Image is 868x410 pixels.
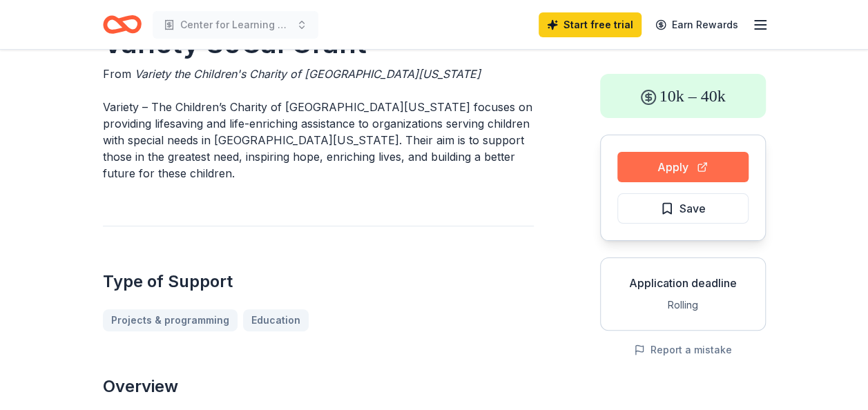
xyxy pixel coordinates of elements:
[617,152,749,182] button: Apply
[103,271,534,293] h2: Type of Support
[647,12,746,37] a: Earn Rewards
[103,8,142,41] a: Home
[103,309,238,331] a: Projects & programming
[103,66,534,82] div: From
[634,342,732,358] button: Report a mistake
[153,11,318,39] button: Center for Learning Unlimited
[679,199,706,217] span: Save
[612,275,754,291] div: Application deadline
[103,99,534,182] p: Variety – The Children’s Charity of [GEOGRAPHIC_DATA][US_STATE] focuses on providing lifesaving a...
[180,17,291,33] span: Center for Learning Unlimited
[135,67,481,81] span: Variety the Children's Charity of [GEOGRAPHIC_DATA][US_STATE]
[539,12,642,37] a: Start free trial
[612,297,754,313] div: Rolling
[617,193,749,224] button: Save
[600,74,766,118] div: 10k – 40k
[243,309,309,331] a: Education
[103,375,534,398] h2: Overview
